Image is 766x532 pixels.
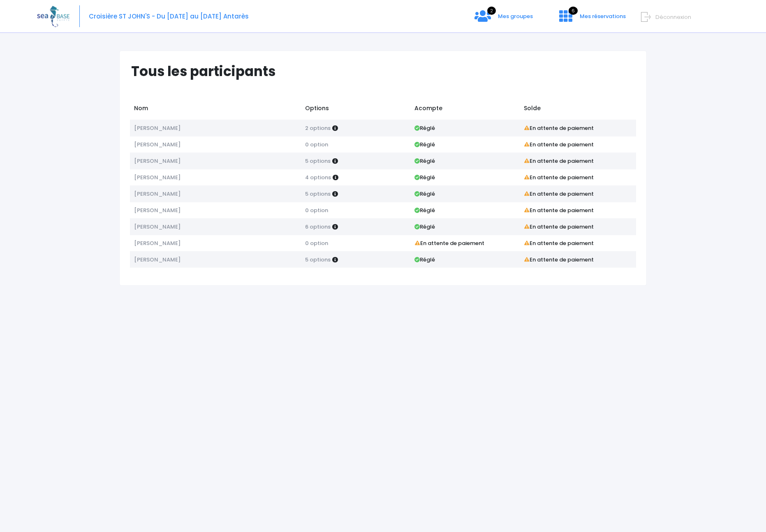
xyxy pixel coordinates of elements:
td: Options [301,100,410,120]
strong: Réglé [414,141,435,148]
strong: En attente de paiement [524,141,594,148]
strong: En attente de paiement [414,239,484,247]
strong: En attente de paiement [524,239,594,247]
span: 5 options [305,190,331,198]
span: [PERSON_NAME] [134,141,181,148]
span: Croisière ST JOHN'S - Du [DATE] au [DATE] Antarès [89,12,249,21]
td: Acompte [410,100,520,120]
strong: Réglé [414,124,435,132]
strong: En attente de paiement [524,124,594,132]
span: [PERSON_NAME] [134,173,181,181]
strong: En attente de paiement [524,223,594,231]
strong: Réglé [414,173,435,181]
span: [PERSON_NAME] [134,256,181,264]
span: 6 [569,7,578,15]
span: 4 options [305,173,331,181]
strong: En attente de paiement [524,206,594,214]
span: 2 [487,7,496,15]
strong: Réglé [414,157,435,165]
td: Nom [130,100,301,120]
span: [PERSON_NAME] [134,223,181,231]
a: 2 Mes groupes [468,15,539,23]
span: 6 options [305,223,331,231]
span: Mes groupes [498,12,533,20]
strong: Réglé [414,256,435,264]
a: 6 Mes réservations [553,15,631,23]
span: 5 options [305,157,331,165]
span: 5 options [305,256,331,264]
td: Solde [520,100,636,120]
span: [PERSON_NAME] [134,190,181,198]
strong: En attente de paiement [524,173,594,181]
h1: Tous les participants [131,63,642,79]
span: 2 options [305,124,331,132]
span: [PERSON_NAME] [134,124,181,132]
strong: En attente de paiement [524,157,594,165]
span: [PERSON_NAME] [134,157,181,165]
strong: Réglé [414,206,435,214]
strong: En attente de paiement [524,256,594,264]
span: [PERSON_NAME] [134,239,181,247]
strong: Réglé [414,223,435,231]
span: Déconnexion [655,13,691,21]
span: Mes réservations [580,12,626,20]
span: 0 option [305,239,328,247]
span: 0 option [305,206,328,214]
span: 0 option [305,141,328,148]
strong: Réglé [414,190,435,198]
span: [PERSON_NAME] [134,206,181,214]
strong: En attente de paiement [524,190,594,198]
